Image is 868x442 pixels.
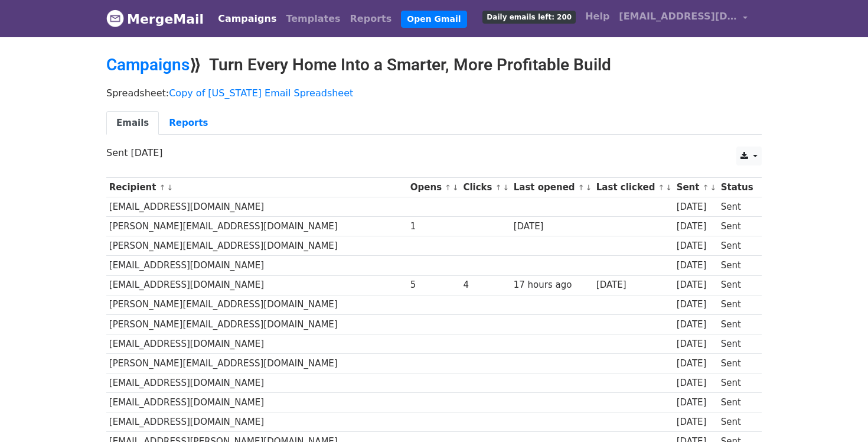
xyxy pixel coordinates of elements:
[106,314,407,334] td: [PERSON_NAME][EMAIL_ADDRESS][DOMAIN_NAME]
[106,9,124,27] img: MergeMail logo
[677,239,716,253] div: [DATE]
[710,183,716,192] a: ↓
[614,5,752,32] a: [EMAIL_ADDRESS][DOMAIN_NAME]
[718,393,756,412] td: Sent
[703,183,709,192] a: ↑
[514,220,590,233] div: [DATE]
[106,236,407,256] td: [PERSON_NAME][EMAIL_ADDRESS][DOMAIN_NAME]
[401,11,466,28] a: Open Gmail
[407,178,461,197] th: Opens
[461,178,511,197] th: Clicks
[677,259,716,272] div: [DATE]
[410,220,458,233] div: 1
[106,256,407,275] td: [EMAIL_ADDRESS][DOMAIN_NAME]
[106,353,407,373] td: [PERSON_NAME][EMAIL_ADDRESS][DOMAIN_NAME]
[718,314,756,334] td: Sent
[452,183,459,192] a: ↓
[677,376,716,390] div: [DATE]
[718,412,756,432] td: Sent
[281,7,345,31] a: Templates
[665,183,672,192] a: ↓
[718,295,756,314] td: Sent
[677,337,716,351] div: [DATE]
[677,220,716,233] div: [DATE]
[106,373,407,393] td: [EMAIL_ADDRESS][DOMAIN_NAME]
[619,9,737,24] span: [EMAIL_ADDRESS][DOMAIN_NAME]
[106,55,190,74] a: Campaigns
[482,11,576,24] span: Daily emails left: 200
[106,147,762,159] p: Sent [DATE]
[658,183,665,192] a: ↑
[718,217,756,236] td: Sent
[718,197,756,217] td: Sent
[213,7,281,31] a: Campaigns
[106,6,204,31] a: MergeMail
[445,183,451,192] a: ↑
[106,217,407,236] td: [PERSON_NAME][EMAIL_ADDRESS][DOMAIN_NAME]
[718,256,756,275] td: Sent
[677,415,716,429] div: [DATE]
[593,178,674,197] th: Last clicked
[106,87,762,99] p: Spreadsheet:
[345,7,397,31] a: Reports
[718,236,756,256] td: Sent
[495,183,502,192] a: ↑
[106,178,407,197] th: Recipient
[586,183,592,192] a: ↓
[677,278,716,292] div: [DATE]
[718,373,756,393] td: Sent
[580,5,614,28] a: Help
[514,278,590,292] div: 17 hours ago
[718,178,756,197] th: Status
[159,111,218,135] a: Reports
[718,275,756,295] td: Sent
[167,183,173,192] a: ↓
[106,393,407,412] td: [EMAIL_ADDRESS][DOMAIN_NAME]
[677,357,716,370] div: [DATE]
[677,396,716,409] div: [DATE]
[106,197,407,217] td: [EMAIL_ADDRESS][DOMAIN_NAME]
[106,55,762,75] h2: ⟫ Turn Every Home Into a Smarter, More Profitable Build
[106,111,159,135] a: Emails
[718,334,756,353] td: Sent
[478,5,580,28] a: Daily emails left: 200
[502,183,509,192] a: ↓
[159,183,166,192] a: ↑
[106,334,407,353] td: [EMAIL_ADDRESS][DOMAIN_NAME]
[106,295,407,314] td: [PERSON_NAME][EMAIL_ADDRESS][DOMAIN_NAME]
[410,278,458,292] div: 5
[511,178,593,197] th: Last opened
[169,87,353,99] a: Copy of [US_STATE] Email Spreadsheet
[106,412,407,432] td: [EMAIL_ADDRESS][DOMAIN_NAME]
[596,278,671,292] div: [DATE]
[463,278,508,292] div: 4
[677,298,716,311] div: [DATE]
[578,183,585,192] a: ↑
[106,275,407,295] td: [EMAIL_ADDRESS][DOMAIN_NAME]
[718,353,756,373] td: Sent
[674,178,718,197] th: Sent
[677,318,716,331] div: [DATE]
[677,200,716,214] div: [DATE]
